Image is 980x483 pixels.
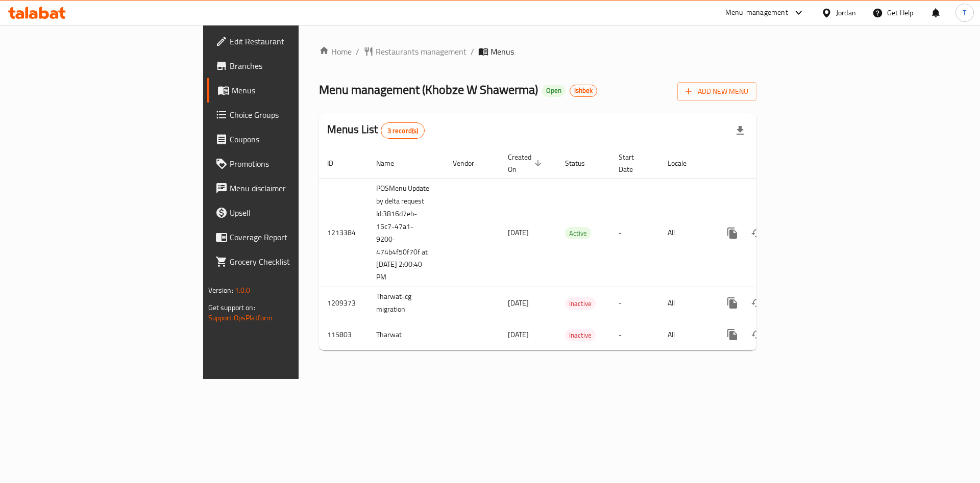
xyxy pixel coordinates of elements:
[207,225,367,249] a: Coverage Report
[319,45,756,58] nav: breadcrumb
[207,151,367,176] a: Promotions
[720,322,745,347] button: more
[570,86,597,95] span: Ishbek
[685,85,748,98] span: Add New Menu
[207,103,367,127] a: Choice Groups
[565,329,596,341] span: Inactive
[363,45,467,58] a: Restaurants management
[508,226,529,239] span: [DATE]
[963,7,966,18] span: T
[659,179,712,287] td: All
[319,78,538,101] span: Menu management ( Khobze W Shawerma )
[659,287,712,319] td: All
[745,221,769,245] button: Change Status
[207,78,367,103] a: Menus
[659,319,712,350] td: All
[619,151,647,175] span: Start Date
[319,148,826,351] table: enhanced table
[230,256,359,268] span: Grocery Checklist
[712,148,826,179] th: Actions
[208,301,255,314] span: Get support on:
[230,158,359,170] span: Promotions
[368,319,445,350] td: Tharwat
[508,151,545,175] span: Created On
[471,45,474,58] li: /
[491,45,514,58] span: Menus
[368,179,445,287] td: POSMenu Update by delta request Id:3816d7eb-15c7-47a1-9200-474b4f50f70f at [DATE] 2:00:40 PM
[668,157,700,169] span: Locale
[565,157,598,169] span: Status
[230,207,359,219] span: Upsell
[728,118,752,143] div: Export file
[720,221,745,245] button: more
[208,311,273,324] a: Support.OpsPlatform
[720,291,745,315] button: more
[207,249,367,274] a: Grocery Checklist
[208,284,233,297] span: Version:
[207,176,367,200] a: Menu disclaimer
[745,322,769,347] button: Change Status
[230,35,359,47] span: Edit Restaurant
[376,157,407,169] span: Name
[677,82,756,101] button: Add New Menu
[230,109,359,121] span: Choice Groups
[207,200,367,225] a: Upsell
[376,45,467,58] span: Restaurants management
[207,29,367,54] a: Edit Restaurant
[610,319,659,350] td: -
[610,287,659,319] td: -
[508,296,529,310] span: [DATE]
[230,133,359,145] span: Coupons
[610,179,659,287] td: -
[542,85,566,97] div: Open
[565,329,596,341] div: Inactive
[565,298,596,310] span: Inactive
[232,84,359,96] span: Menus
[368,287,445,319] td: Tharwat-cg migration
[508,328,529,341] span: [DATE]
[453,157,487,169] span: Vendor
[542,86,566,95] span: Open
[725,7,788,19] div: Menu-management
[235,284,251,297] span: 1.0.0
[565,227,591,239] span: Active
[381,122,425,139] div: Total records count
[836,7,856,18] div: Jordan
[327,157,347,169] span: ID
[230,182,359,194] span: Menu disclaimer
[381,126,425,136] span: 3 record(s)
[207,127,367,151] a: Coupons
[230,60,359,72] span: Branches
[327,122,425,139] h2: Menus List
[230,231,359,243] span: Coverage Report
[207,54,367,78] a: Branches
[565,227,591,239] div: Active
[745,291,769,315] button: Change Status
[565,297,596,310] div: Inactive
